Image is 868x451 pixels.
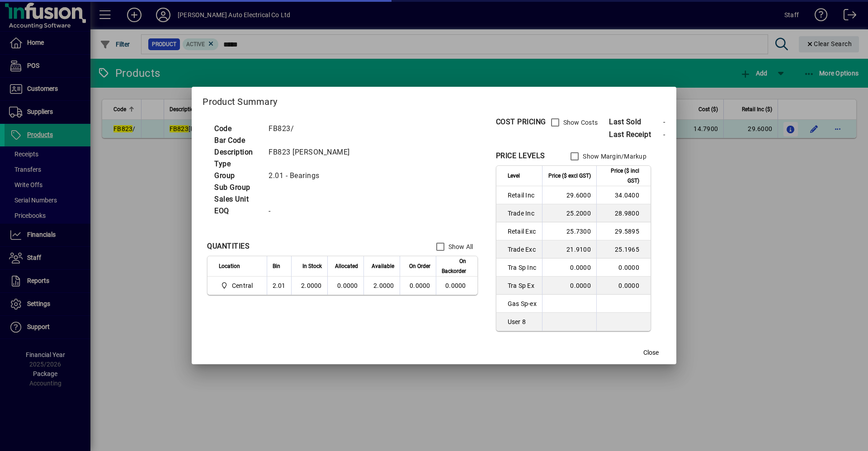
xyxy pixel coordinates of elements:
[542,204,596,222] td: 25.2000
[508,263,537,272] span: Tra Sp Inc
[264,205,361,217] td: -
[363,277,400,295] td: 2.0000
[291,277,327,295] td: 2.0000
[663,130,665,139] span: -
[210,170,264,182] td: Group
[581,152,646,161] label: Show Margin/Markup
[508,227,537,236] span: Retail Exc
[542,186,596,204] td: 29.6000
[508,245,537,254] span: Trade Exc
[596,240,651,258] td: 25.1965
[548,171,591,181] span: Price ($ excl GST)
[542,277,596,295] td: 0.0000
[192,87,676,113] h2: Product Summary
[542,258,596,277] td: 0.0000
[508,209,537,218] span: Trade Inc
[210,123,264,135] td: Code
[409,261,430,271] span: On Order
[596,186,651,204] td: 34.0400
[267,277,291,295] td: 2.01
[264,146,361,158] td: FB823 [PERSON_NAME]
[210,146,264,158] td: Description
[602,166,639,186] span: Price ($ incl GST)
[596,222,651,240] td: 29.5895
[596,204,651,222] td: 28.9800
[219,280,256,291] span: Central
[210,135,264,146] td: Bar Code
[496,150,545,161] div: PRICE LEVELS
[302,261,322,271] span: In Stock
[210,182,264,193] td: Sub Group
[508,171,520,181] span: Level
[637,344,665,361] button: Close
[663,117,665,126] span: -
[609,129,663,140] span: Last Receipt
[508,317,537,326] span: User 8
[219,261,240,271] span: Location
[273,261,280,271] span: Bin
[609,117,663,127] span: Last Sold
[561,118,598,127] label: Show Costs
[210,205,264,217] td: EOQ
[447,242,473,251] label: Show All
[496,117,546,127] div: COST PRICING
[210,193,264,205] td: Sales Unit
[264,170,361,182] td: 2.01 - Bearings
[542,222,596,240] td: 25.7300
[508,299,537,308] span: Gas Sp-ex
[372,261,394,271] span: Available
[542,240,596,258] td: 21.9100
[596,258,651,277] td: 0.0000
[508,191,537,200] span: Retail Inc
[264,123,361,135] td: FB823/
[232,281,253,290] span: Central
[442,256,466,276] span: On Backorder
[207,241,250,252] div: QUANTITIES
[410,282,430,289] span: 0.0000
[436,277,477,295] td: 0.0000
[327,277,363,295] td: 0.0000
[508,281,537,290] span: Tra Sp Ex
[335,261,358,271] span: Allocated
[596,277,651,295] td: 0.0000
[643,348,659,357] span: Close
[210,158,264,170] td: Type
